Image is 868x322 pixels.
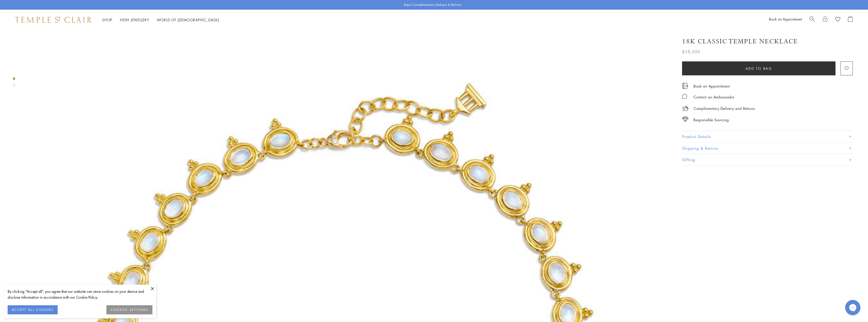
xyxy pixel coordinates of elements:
[682,105,688,112] img: icon_delivery.svg
[746,66,772,71] span: Add to bag
[682,61,835,75] button: Add to bag
[769,16,802,22] a: Book an Appointment
[835,16,840,24] a: View Wishlist
[157,17,219,22] a: World of [DEMOGRAPHIC_DATA]World of [DEMOGRAPHIC_DATA]
[810,16,815,24] a: Search
[682,94,687,99] img: MessageIcon-01_2.svg
[693,94,734,100] div: Contact an Ambassador
[682,48,700,55] span: $38,000
[693,117,729,123] div: Responsible Sourcing
[404,2,462,7] p: Enjoy Complimentary Delivery & Returns
[693,105,755,112] p: Complimentary Delivery and Returns
[682,37,798,46] h1: 18K Classic Temple Necklace
[682,131,853,142] button: Product Details
[102,17,112,22] a: ShopShop
[106,305,152,314] button: COOKIES SETTINGS
[8,305,58,314] button: ACCEPT ALL COOKIES
[682,143,853,154] button: Shipping & Returns
[693,83,730,89] a: Book an Appointment
[13,76,15,91] div: Product gallery navigation
[843,298,863,317] iframe: Gorgias live chat messenger
[102,17,219,23] nav: Main navigation
[682,83,688,89] img: icon_appointment.svg
[682,154,853,165] button: Gifting
[682,117,688,122] img: icon_sourcing.svg
[8,289,152,300] div: By clicking “Accept all”, you agree that our website can store cookies on your device and disclos...
[848,16,853,24] a: Open Shopping Bag
[120,17,149,22] a: High JewelleryHigh Jewellery
[15,17,92,23] img: Temple St. Clair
